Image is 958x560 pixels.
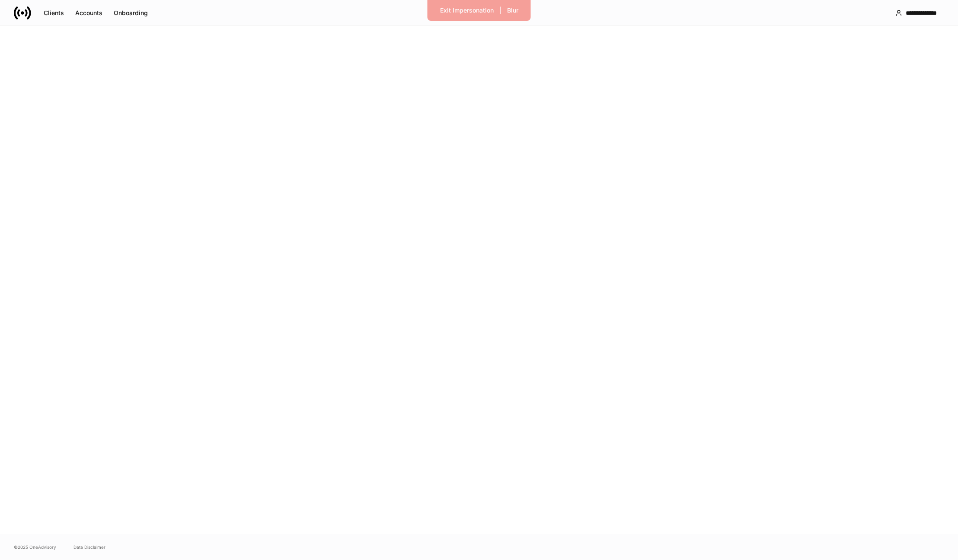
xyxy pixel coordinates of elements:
div: Accounts [75,9,102,17]
button: Clients [38,6,70,20]
button: Onboarding [108,6,153,20]
div: Clients [44,9,64,17]
button: Exit Impersonation [434,3,499,17]
div: Blur [507,6,518,15]
div: Onboarding [114,9,148,17]
button: Blur [501,3,524,17]
div: Exit Impersonation [440,6,494,15]
button: Accounts [70,6,108,20]
a: Data Disclaimer [73,544,105,550]
span: © 2025 OneAdvisory [14,544,56,550]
